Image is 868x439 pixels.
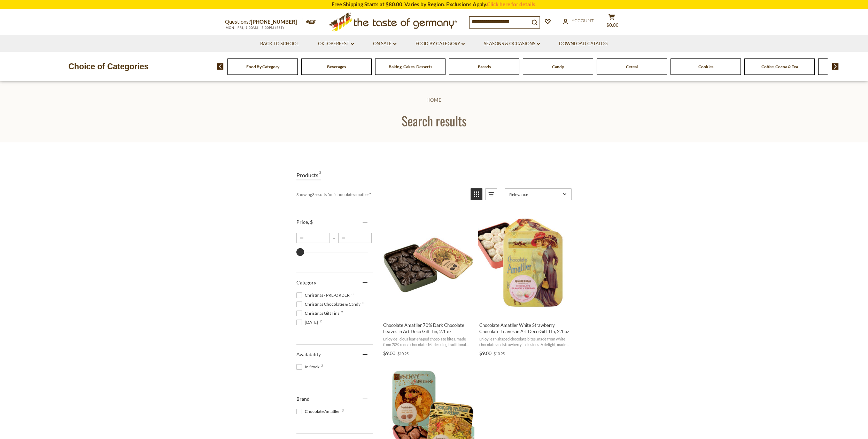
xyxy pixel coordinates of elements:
[319,170,321,180] span: 3
[373,40,396,48] a: On Sale
[606,22,619,28] span: $0.00
[832,63,839,70] img: next arrow
[296,408,342,415] span: Chocolate Amatller
[225,17,302,26] p: Questions?
[479,350,491,356] span: $9.00
[320,319,322,323] span: 2
[494,351,505,356] span: $10.95
[296,364,321,370] span: In Stock
[563,17,594,25] a: Account
[260,40,299,48] a: Back to School
[341,310,343,314] span: 2
[505,188,572,200] a: Sort options
[626,64,638,69] a: Cereal
[318,40,354,48] a: Oktoberfest
[572,18,594,23] span: Account
[312,192,315,197] b: 3
[479,322,569,335] span: Chocolate Amatller White Strawberry Chocolate Leaves in Art Deco Gift TIn, 2.1 oz
[487,1,536,7] a: Click here for details.
[559,40,608,48] a: Download Catalog
[698,64,713,69] a: Cookies
[296,219,313,225] span: Price
[251,18,297,25] a: [PHONE_NUMBER]
[601,14,622,31] button: $0.00
[22,113,846,128] h1: Search results
[342,408,344,412] span: 3
[296,292,352,298] span: Christmas - PRE-ORDER
[478,212,571,359] a: Chocolate Amatller White Strawberry Chocolate Leaves in Art Deco Gift TIn, 2.1 oz
[416,40,465,48] a: Food By Category
[426,97,442,103] a: Home
[217,63,224,70] img: previous arrow
[296,301,363,307] span: Christmas Chocolates & Candy
[296,170,321,180] a: View Products Tab
[478,64,491,69] a: Breads
[471,188,482,200] a: View grid mode
[389,64,432,69] a: Baking, Cakes, Desserts
[296,319,320,326] span: [DATE]
[296,396,310,402] span: Brand
[338,233,372,243] input: Maximum value
[296,280,316,285] span: Category
[509,192,560,197] span: Relevance
[383,350,395,356] span: $9.00
[327,64,346,69] a: Beverages
[225,26,284,30] span: MON - FRI, 9:00AM - 5:00PM (EST)
[382,212,474,359] a: Chocolate Amatller 70% Dark Chocolate Leaves in Art Deco Gift Tin, 2.1 oz
[296,233,330,243] input: Minimum value
[296,310,341,316] span: Christmas Gift Tins
[308,219,313,225] span: , $
[478,219,571,311] img: Chocolate Amatller White Strawberry Chocolate Leaves in Art Deco Gift TIn, 2.1 oz
[296,188,465,200] div: Showing results for " "
[485,188,497,200] a: View list mode
[761,64,798,69] a: Coffee, Cocoa & Tea
[383,322,473,335] span: Chocolate Amatller 70% Dark Chocolate Leaves in Art Deco Gift Tin, 2.1 oz
[397,351,409,356] span: $10.95
[479,336,569,347] span: Enjoy leaf-shaped chocolate bites, made from white chocolate and strawberry inclusions. A delight...
[321,364,323,367] span: 3
[383,336,473,347] span: Enjoy delicious leaf-shaped chocolate bites, made from 70% cocoa chocolate. Made using traditiona...
[296,351,321,357] span: Availability
[246,64,279,69] a: Food By Category
[362,301,364,305] span: 3
[552,64,564,69] a: Candy
[330,235,338,241] span: –
[351,292,354,296] span: 3
[484,40,540,48] a: Seasons & Occasions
